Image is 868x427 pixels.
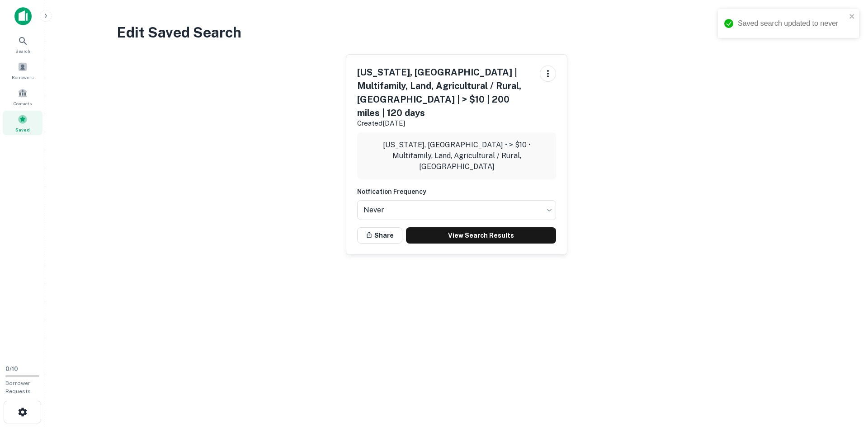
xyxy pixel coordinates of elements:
[14,7,32,25] img: capitalize-icon.png
[3,84,42,109] a: Contacts
[5,366,18,372] span: 0 / 10
[3,58,42,83] a: Borrowers
[3,32,42,56] a: Search
[849,13,855,21] button: close
[117,22,797,43] h3: Edit Saved Search
[406,227,557,244] a: View Search Results
[357,118,533,129] p: Created [DATE]
[357,227,402,244] button: Share
[357,66,533,120] h5: [US_STATE], [GEOGRAPHIC_DATA] | Multifamily, Land, Agricultural / Rural, [GEOGRAPHIC_DATA] | > $1...
[357,187,557,197] h6: Notfication Frequency
[3,111,42,135] a: Saved
[357,197,557,223] div: Without label
[15,47,30,55] span: Search
[5,380,31,394] span: Borrower Requests
[15,126,30,133] span: Saved
[823,355,868,398] iframe: Chat Widget
[364,140,549,172] p: [US_STATE], [GEOGRAPHIC_DATA] • > $10 • Multifamily, Land, Agricultural / Rural, [GEOGRAPHIC_DATA]
[12,74,33,81] span: Borrowers
[738,18,846,29] div: Saved search updated to never
[14,100,32,107] span: Contacts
